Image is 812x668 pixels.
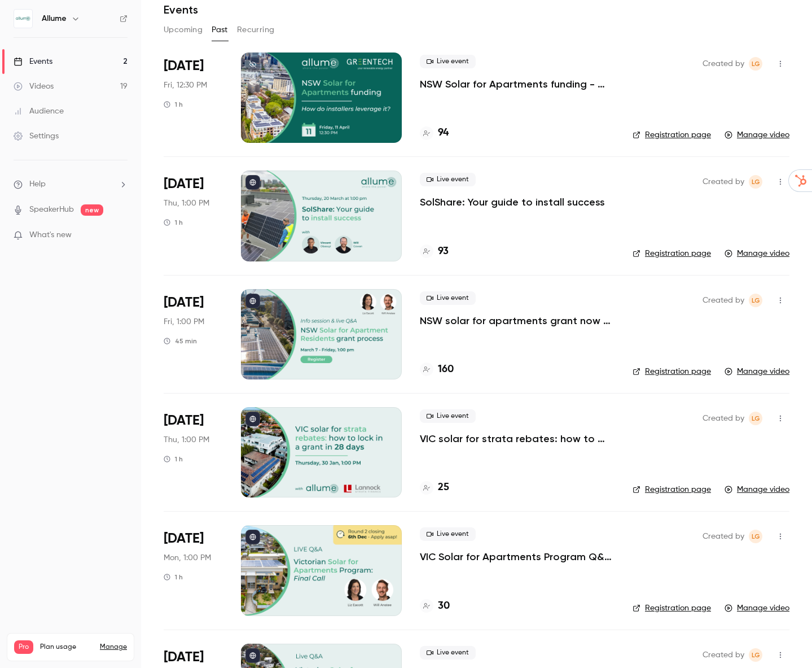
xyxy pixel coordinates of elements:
[420,77,615,91] a: NSW Solar for Apartments funding - How do installers leverage it?
[420,550,615,564] a: VIC Solar for Apartments Program Q&A: Last Chance!
[164,175,204,193] span: [DATE]
[237,21,275,39] button: Recurring
[164,648,204,666] span: [DATE]
[420,527,476,541] span: Live event
[633,602,711,614] a: Registration page
[164,57,204,75] span: [DATE]
[438,244,449,259] h4: 93
[749,412,762,425] span: Lindsey Guest
[725,366,789,377] a: Manage video
[725,602,789,614] a: Manage video
[164,171,223,261] div: Mar 20 Thu, 1:00 PM (Australia/Melbourne)
[703,57,744,71] span: Created by
[164,316,204,328] span: Fri, 1:00 PM
[703,175,744,189] span: Created by
[164,407,223,497] div: Jan 30 Thu, 1:00 PM (Australia/Melbourne)
[164,80,207,91] span: Fri, 12:30 PM
[81,204,103,216] span: new
[752,175,760,189] span: LG
[752,412,760,425] span: LG
[164,573,183,582] div: 1 h
[164,337,197,346] div: 45 min
[633,484,711,495] a: Registration page
[164,455,183,464] div: 1 h
[749,57,762,71] span: Lindsey Guest
[752,57,760,71] span: LG
[749,294,762,307] span: Lindsey Guest
[164,525,223,615] div: Nov 25 Mon, 1:00 PM (Australia/Melbourne)
[164,3,198,16] h1: Events
[14,130,59,142] div: Settings
[420,646,476,660] span: Live event
[420,173,476,186] span: Live event
[438,362,454,377] h4: 160
[749,530,762,543] span: Lindsey Guest
[14,81,54,92] div: Videos
[164,552,211,564] span: Mon, 1:00 PM
[114,230,128,241] iframe: Noticeable Trigger
[703,412,744,425] span: Created by
[703,530,744,543] span: Created by
[14,106,64,117] div: Audience
[164,53,223,143] div: Apr 11 Fri, 12:30 PM (Australia/Melbourne)
[420,244,449,259] a: 93
[14,56,52,67] div: Events
[29,178,46,190] span: Help
[40,643,93,652] span: Plan usage
[633,248,711,259] a: Registration page
[420,195,605,209] a: SolShare: Your guide to install success
[14,178,128,190] li: help-dropdown-opener
[420,362,454,377] a: 160
[752,294,760,307] span: LG
[100,643,127,652] a: Manage
[749,648,762,662] span: Lindsey Guest
[749,175,762,189] span: Lindsey Guest
[725,248,789,259] a: Manage video
[164,198,209,209] span: Thu, 1:00 PM
[703,648,744,662] span: Created by
[164,100,183,109] div: 1 h
[725,129,789,141] a: Manage video
[164,434,209,446] span: Thu, 1:00 PM
[420,55,476,68] span: Live event
[420,291,476,305] span: Live event
[164,218,183,227] div: 1 h
[752,530,760,543] span: LG
[438,599,450,614] h4: 30
[164,530,204,548] span: [DATE]
[164,294,204,312] span: [DATE]
[164,289,223,379] div: Mar 7 Fri, 1:00 PM (Australia/Melbourne)
[420,409,476,423] span: Live event
[29,204,74,216] a: SpeakerHub
[725,484,789,495] a: Manage video
[29,229,72,241] span: What's new
[438,125,449,141] h4: 94
[420,125,449,141] a: 94
[752,648,760,662] span: LG
[438,480,449,495] h4: 25
[420,432,615,446] a: VIC solar for strata rebates: how to lock in a grant [DATE]
[14,640,33,654] span: Pro
[164,412,204,430] span: [DATE]
[212,21,228,39] button: Past
[703,294,744,307] span: Created by
[420,599,450,614] a: 30
[420,480,449,495] a: 25
[420,314,615,328] a: NSW solar for apartments grant now open - apply now!
[633,366,711,377] a: Registration page
[42,13,67,24] h6: Allume
[164,21,203,39] button: Upcoming
[14,10,32,28] img: Allume
[633,129,711,141] a: Registration page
